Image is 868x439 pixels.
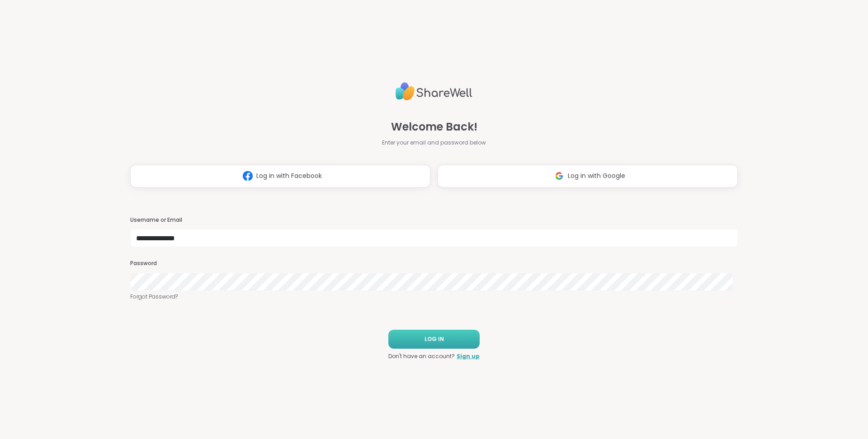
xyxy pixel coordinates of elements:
[130,216,738,224] h3: Username or Email
[256,171,322,181] span: Log in with Facebook
[382,139,486,147] span: Enter your email and password below
[396,79,472,104] img: ShareWell Logo
[130,260,738,267] h3: Password
[568,171,625,181] span: Log in with Google
[388,330,480,349] button: LOG IN
[425,335,444,343] span: LOG IN
[551,168,568,184] img: ShareWell Logomark
[388,352,455,360] span: Don't have an account?
[130,165,430,187] button: Log in with Facebook
[130,293,738,301] a: Forgot Password?
[438,165,738,187] button: Log in with Google
[391,119,477,135] span: Welcome Back!
[239,168,256,184] img: ShareWell Logomark
[457,352,480,360] a: Sign up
